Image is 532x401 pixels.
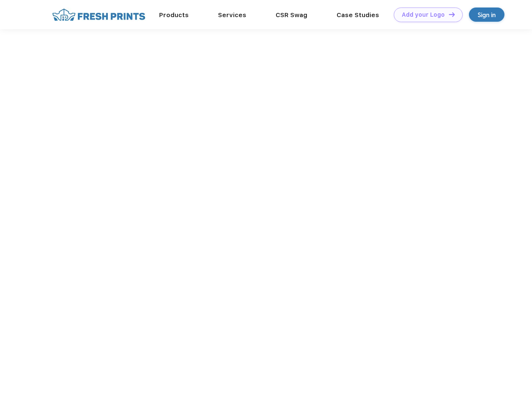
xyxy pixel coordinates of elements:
img: DT [449,12,455,17]
a: Products [159,11,189,19]
div: Sign in [478,10,496,20]
a: Sign in [469,8,504,22]
img: fo%20logo%202.webp [50,8,148,22]
div: Add your Logo [402,11,445,18]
